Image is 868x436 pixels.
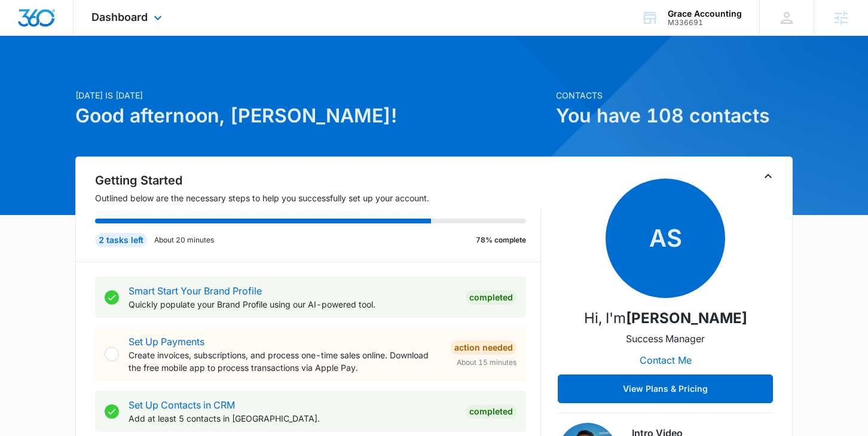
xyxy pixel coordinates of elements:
[129,285,262,297] a: Smart Start Your Brand Profile
[606,179,725,298] span: AS
[466,290,516,305] div: Completed
[19,19,29,29] img: logo_orange.svg
[466,404,516,419] div: Completed
[556,102,793,130] h1: You have 108 contacts
[626,309,747,327] strong: [PERSON_NAME]
[31,31,132,41] div: Domain: [DOMAIN_NAME]
[457,357,516,368] span: About 15 minutes
[33,19,59,29] div: v 4.0.25
[75,102,549,130] h1: Good afternoon, [PERSON_NAME]!
[451,340,516,355] div: Action Needed
[668,19,742,27] div: account id
[129,349,441,374] p: Create invoices, subscriptions, and process one-time sales online. Download the free mobile app t...
[129,298,456,311] p: Quickly populate your Brand Profile using our AI-powered tool.
[19,31,29,41] img: website_grey.svg
[132,70,201,78] div: Keywords by Traffic
[91,11,148,23] span: Dashboard
[558,374,773,403] button: View Plans & Pricing
[129,336,204,348] a: Set Up Payments
[584,308,747,329] p: Hi, I'm
[476,235,526,245] p: 78% complete
[75,89,549,102] p: [DATE] is [DATE]
[668,9,742,19] div: account name
[556,89,793,102] p: Contacts
[129,412,456,425] p: Add at least 5 contacts in [GEOGRAPHIC_DATA].
[129,399,235,411] a: Set Up Contacts in CRM
[95,192,541,204] p: Outlined below are the necessary steps to help you successfully set up your account.
[119,69,129,79] img: tab_keywords_by_traffic_grey.svg
[95,233,147,247] div: 2 tasks left
[626,331,705,346] p: Success Manager
[95,171,541,189] h2: Getting Started
[32,69,42,79] img: tab_domain_overview_orange.svg
[628,346,704,374] button: Contact Me
[761,169,775,183] button: Toggle Collapse
[154,235,214,245] p: About 20 minutes
[45,70,107,78] div: Domain Overview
